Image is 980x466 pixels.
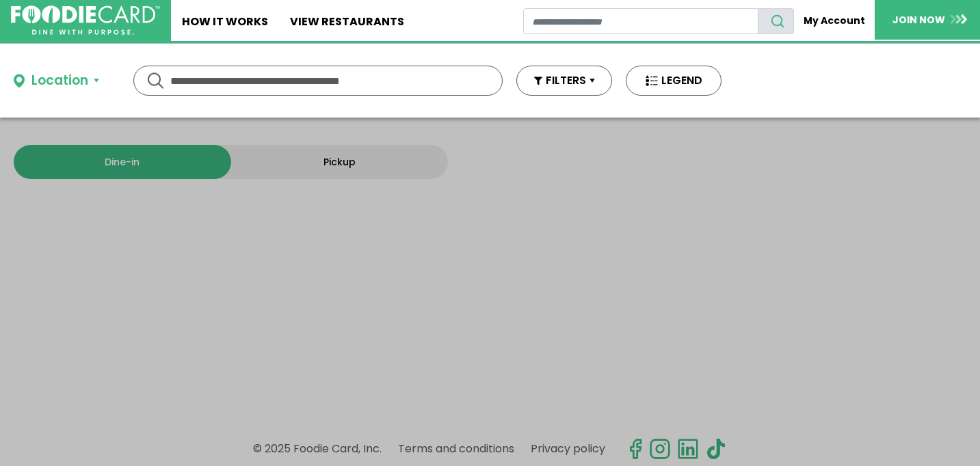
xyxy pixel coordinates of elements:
div: Location [31,71,88,91]
img: FoodieCard; Eat, Drink, Save, Donate [11,5,160,36]
button: Location [14,71,99,91]
button: LEGEND [626,66,721,96]
button: search [758,8,794,34]
input: restaurant search [523,8,758,34]
button: FILTERS [516,66,612,96]
a: My Account [794,8,875,33]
